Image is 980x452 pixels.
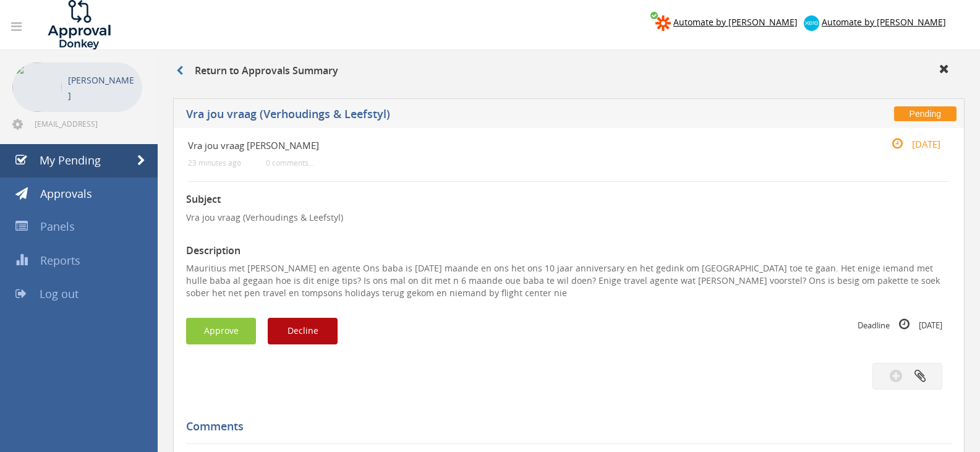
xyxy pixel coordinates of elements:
span: [EMAIL_ADDRESS][DOMAIN_NAME] [35,119,140,129]
span: Automate by [PERSON_NAME] [822,16,946,28]
button: Approve [186,318,256,344]
h3: Subject [186,194,952,205]
h4: Vra jou vraag [PERSON_NAME] [188,140,823,151]
span: Panels [40,219,75,234]
h3: Description [186,245,952,257]
h5: Vra jou vraag (Verhoudings & Leefstyl) [186,108,724,124]
small: 23 minutes ago [188,158,241,168]
small: Deadline [DATE] [858,318,942,331]
span: Log out [40,286,79,301]
span: Reports [40,253,80,268]
span: Automate by [PERSON_NAME] [673,16,798,28]
img: xero-logo.png [804,15,819,31]
p: Mauritius met [PERSON_NAME] en agente Ons baba is [DATE] maande en ons het ons 10 jaar anniversar... [186,262,952,299]
p: [PERSON_NAME] [68,72,136,103]
h5: Comments [186,420,942,433]
small: 0 comments... [266,158,314,168]
span: Pending [894,106,957,121]
small: [DATE] [879,137,940,151]
button: Decline [268,318,338,344]
h3: Return to Approvals Summary [176,66,338,77]
p: Vra jou vraag (Verhoudings & Leefstyl) [186,211,952,224]
img: zapier-logomark.png [655,15,671,31]
span: Approvals [40,186,92,201]
span: My Pending [40,153,101,168]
